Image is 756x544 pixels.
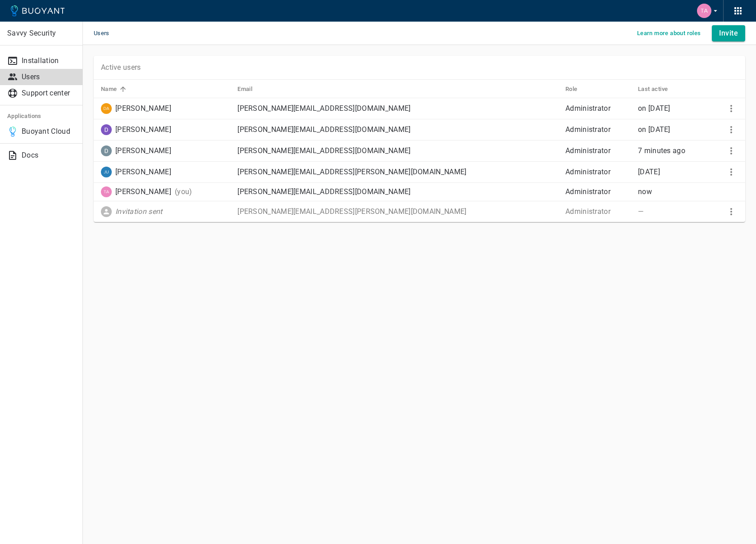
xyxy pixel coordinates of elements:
h5: Last active [638,86,668,93]
button: More [724,165,738,179]
p: [PERSON_NAME][EMAIL_ADDRESS][PERSON_NAME][DOMAIN_NAME] [237,207,558,216]
img: julie.bassett@savvy.security [101,167,112,177]
h5: Learn more about roles [637,30,701,37]
span: Role [565,85,589,93]
p: — [638,207,706,216]
p: (you) [175,187,192,196]
p: Administrator [565,146,631,155]
p: Administrator [565,168,631,177]
button: More [724,144,738,158]
p: Administrator [565,104,631,113]
button: Learn more about roles [633,27,705,40]
img: Taylor Trick [697,4,711,18]
p: Active users [101,63,141,72]
p: [PERSON_NAME] [115,104,171,113]
h5: Email [237,86,252,93]
span: Wed, 24 Sep 2025 12:19:46 EDT / Wed, 24 Sep 2025 16:19:46 UTC [638,187,652,196]
relative-time: on [DATE] [638,125,670,134]
p: [PERSON_NAME] [115,187,171,196]
p: [PERSON_NAME][EMAIL_ADDRESS][PERSON_NAME][DOMAIN_NAME] [237,168,558,177]
p: [PERSON_NAME][EMAIL_ADDRESS][DOMAIN_NAME] [237,104,558,113]
p: [PERSON_NAME] [115,125,171,134]
button: More [724,205,738,218]
h5: Name [101,86,117,93]
p: Users [22,73,75,82]
p: [PERSON_NAME][EMAIL_ADDRESS][DOMAIN_NAME] [237,125,558,134]
span: Users [94,22,120,45]
h5: Role [565,86,578,93]
button: More [724,102,738,115]
img: david@savvy.security [101,124,112,135]
relative-time: now [638,187,652,196]
button: Invite [712,25,745,41]
relative-time: on [DATE] [638,104,670,113]
relative-time: 7 minutes ago [638,146,685,155]
p: Docs [22,151,75,160]
p: Installation [22,56,75,65]
span: Wed, 24 Sep 2025 12:12:42 EDT / Wed, 24 Sep 2025 16:12:42 UTC [638,146,685,155]
button: More [724,123,738,136]
p: [PERSON_NAME] [115,146,171,155]
div: David Ben-Zakai [101,145,171,156]
span: Wed, 09 Jul 2025 05:15:30 EDT / Wed, 09 Jul 2025 09:15:30 UTC [638,104,670,113]
p: Support center [22,89,75,98]
span: Email [237,85,264,93]
img: danny@savvy.security [101,103,112,114]
h4: Invite [719,29,738,38]
div: Julie Bassett [101,167,171,177]
p: Invitation sent [115,207,163,216]
relative-time: [DATE] [638,168,660,176]
p: Buoyant Cloud [22,127,75,136]
div: Danny Rehelis [101,103,171,114]
p: Administrator [565,207,631,216]
p: [PERSON_NAME][EMAIL_ADDRESS][DOMAIN_NAME] [237,146,558,155]
p: [PERSON_NAME] [115,168,171,177]
div: Taylor Trick [101,186,171,197]
div: David Ben Zakai [101,124,171,135]
span: Name [101,85,129,93]
span: Last active [638,85,679,93]
span: Wed, 20 Aug 2025 06:13:36 EDT / Wed, 20 Aug 2025 10:13:36 UTC [638,125,670,134]
p: Administrator [565,187,631,196]
p: Savvy Security [7,29,75,38]
p: Administrator [565,125,631,134]
a: Learn more about roles [633,28,705,37]
h5: Applications [7,113,75,120]
img: taylor.trick@savvy.security [101,186,112,197]
img: david@unbiasedsecurity.com [101,145,112,156]
p: [PERSON_NAME][EMAIL_ADDRESS][DOMAIN_NAME] [237,187,558,196]
span: Tue, 16 Sep 2025 12:00:45 EDT / Tue, 16 Sep 2025 16:00:45 UTC [638,168,660,176]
